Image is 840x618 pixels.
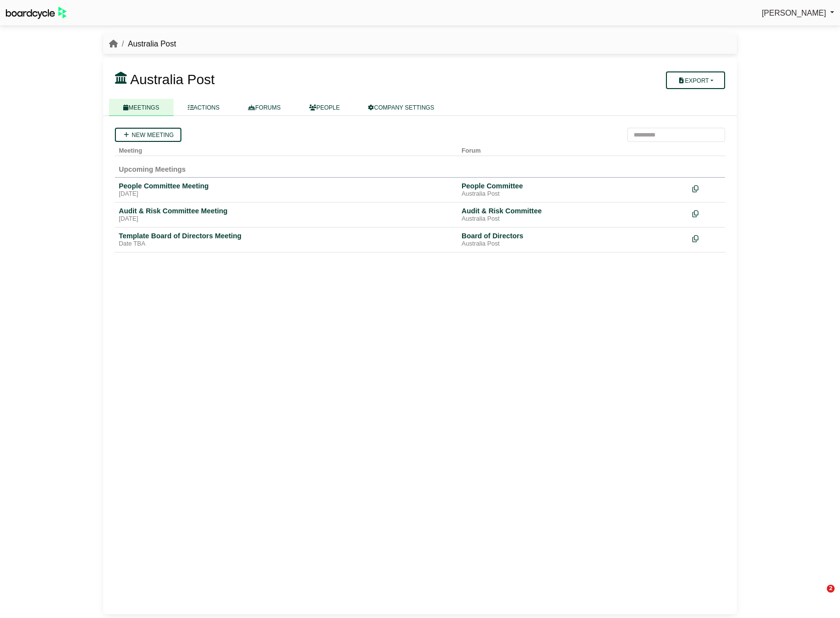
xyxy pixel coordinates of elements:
a: ACTIONS [174,99,234,116]
th: Meeting [115,142,458,156]
iframe: Intercom live chat [807,585,830,608]
a: Board of Directors Australia Post [462,231,685,248]
th: Forum [458,142,688,156]
a: Template Board of Directors Meeting Date TBA [119,231,454,248]
a: Audit & Risk Committee Australia Post [462,206,685,223]
a: MEETINGS [109,99,174,116]
a: People Committee Meeting [DATE] [119,182,454,198]
div: People Committee [462,182,685,190]
div: Make a copy [692,182,721,195]
button: Export [666,71,725,89]
div: Audit & Risk Committee Meeting [119,206,454,215]
div: Australia Post [462,190,685,198]
nav: breadcrumb [109,38,176,50]
a: PEOPLE [295,99,354,116]
a: People Committee Australia Post [462,182,685,198]
a: COMPANY SETTINGS [354,99,448,116]
div: Date TBA [119,240,454,248]
div: People Committee Meeting [119,182,454,190]
span: Upcoming Meetings [119,165,186,173]
span: Australia Post [130,72,215,87]
a: Audit & Risk Committee Meeting [DATE] [119,206,454,223]
li: Australia Post [118,38,176,50]
div: Audit & Risk Committee [462,206,685,215]
img: BoardcycleBlackGreen-aaafeed430059cb809a45853b8cf6d952af9d84e6e89e1f1685b34bfd5cb7d64.svg [6,7,66,19]
a: New meeting [115,128,181,142]
a: FORUMS [234,99,295,116]
div: Australia Post [462,240,685,248]
span: [PERSON_NAME] [762,9,826,17]
div: Template Board of Directors Meeting [119,231,454,240]
span: 2 [827,585,835,593]
a: [PERSON_NAME] [762,7,834,20]
div: Make a copy [692,206,721,220]
div: Board of Directors [462,231,685,240]
div: Make a copy [692,231,721,245]
div: [DATE] [119,215,454,223]
div: [DATE] [119,190,454,198]
div: Australia Post [462,215,685,223]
